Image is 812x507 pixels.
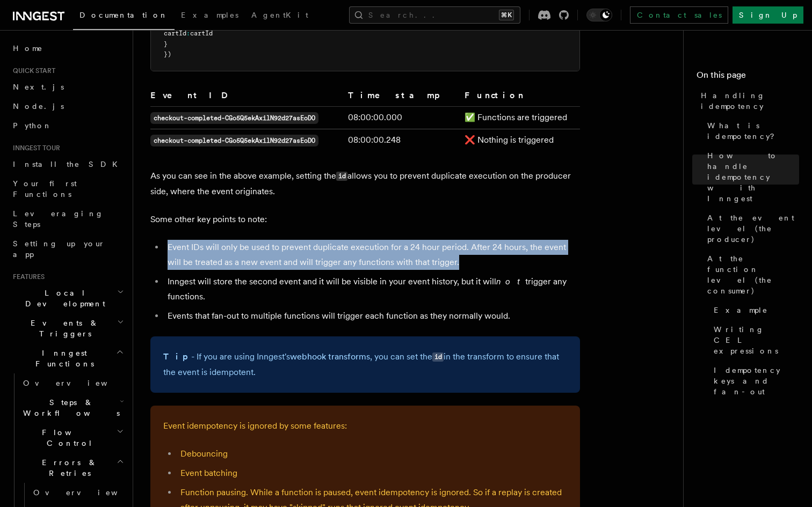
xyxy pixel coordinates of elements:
a: Overview [19,373,126,393]
span: Steps & Workflows [19,397,120,418]
a: AgentKit [245,3,315,29]
span: : [186,30,190,37]
span: Install the SDK [13,160,124,168]
span: Home [13,43,43,54]
a: Leveraging Steps [9,204,126,234]
a: At the function level (the consumer) [703,249,799,300]
span: Events & Triggers [9,318,117,339]
code: id [432,352,444,362]
span: Flow Control [19,427,117,449]
a: Contact sales [630,6,728,24]
a: At the event level (the producer) [703,208,799,249]
span: Leveraging Steps [13,209,104,229]
a: How to handle idempotency with Inngest [703,146,799,208]
code: checkout-completed-CGo5Q5ekAxilN92d27asEoDO [150,112,318,124]
span: Example [714,305,768,315]
button: Events & Triggers [9,313,126,343]
span: Idempotency keys and fan-out [714,365,799,397]
code: checkout-completed-CGo5Q5ekAxilN92d27asEoDO [150,135,318,146]
a: Writing CEL expressions [709,320,799,361]
span: What is idempotency? [707,120,799,142]
span: Handling idempotency [701,90,799,112]
strong: Tip [163,351,191,362]
a: Examples [175,3,245,29]
span: Errors & Retries [19,457,117,479]
span: At the function level (the consumer) [707,253,799,296]
a: Home [9,39,126,58]
a: Next.js [9,77,126,97]
span: cartId [164,30,186,37]
span: Inngest Functions [9,348,116,369]
span: cartId [190,30,213,37]
button: Toggle dark mode [586,9,612,21]
a: Example [709,300,799,320]
span: Setting up your app [13,239,105,259]
span: Documentation [79,11,168,19]
span: Quick start [9,67,55,75]
span: }) [164,50,171,58]
span: Examples [181,11,238,19]
span: Features [9,273,45,281]
p: As you can see in the above example, setting the allows you to prevent duplicate execution on the... [150,168,580,199]
a: Handling idempotency [697,86,799,116]
a: What is idempotency? [703,116,799,146]
a: Overview [29,483,126,502]
a: Your first Functions [9,174,126,204]
a: webhook transforms [290,351,370,362]
li: Event batching [177,466,567,481]
kbd: ⌘K [499,10,514,20]
span: Overview [33,488,144,497]
p: - If you are using Inngest's , you can set the in the transform to ensure that the event is idemp... [163,349,567,380]
li: Debouncing [177,446,567,461]
button: Errors & Retries [19,453,126,483]
span: Your first Functions [13,179,77,199]
span: Overview [23,379,134,387]
th: Function [460,89,580,107]
li: Inngest will store the second event and it will be visible in your event history, but it will tri... [164,274,580,304]
p: Event idempotency is ignored by some features: [163,418,567,433]
span: How to handle idempotency with Inngest [707,150,799,204]
button: Search...⌘K [349,6,520,24]
button: Inngest Functions [9,343,126,373]
li: Events that fan-out to multiple functions will trigger each function as they normally would. [164,308,580,324]
a: Documentation [73,3,175,30]
td: ✅ Functions are triggered [460,106,580,129]
td: ❌ Nothing is triggered [460,129,580,151]
span: Writing CEL expressions [714,324,799,356]
span: Local Development [9,288,117,309]
span: } [164,40,168,48]
h4: On this page [697,69,799,86]
em: not [496,276,525,286]
td: 08:00:00.000 [344,106,460,129]
button: Local Development [9,283,126,313]
a: Python [9,116,126,135]
button: Flow Control [19,423,126,453]
span: At the event level (the producer) [707,212,799,245]
a: Sign Up [733,6,803,24]
a: Idempotency keys and fan-out [709,361,799,401]
code: id [336,172,347,181]
a: Setting up your app [9,234,126,264]
td: 08:00:00.248 [344,129,460,151]
span: Next.js [13,83,64,91]
th: Event ID [150,89,344,107]
span: Node.js [13,102,64,111]
a: Node.js [9,97,126,116]
span: Inngest tour [9,144,60,152]
th: Timestamp [344,89,460,107]
span: Python [13,121,52,130]
li: Event IDs will only be used to prevent duplicate execution for a 24 hour period. After 24 hours, ... [164,240,580,270]
button: Steps & Workflows [19,393,126,423]
a: Install the SDK [9,155,126,174]
p: Some other key points to note: [150,212,580,227]
span: AgentKit [251,11,308,19]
